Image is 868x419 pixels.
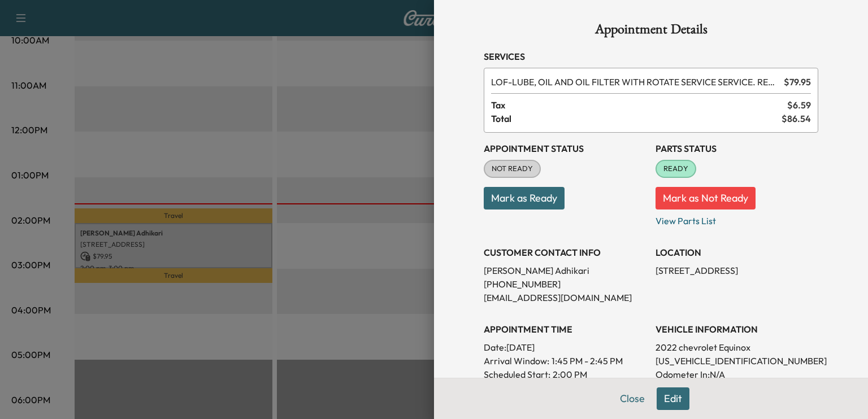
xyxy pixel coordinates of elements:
[656,246,818,259] h3: LOCATION
[656,187,756,209] button: Mark as Not Ready
[485,163,540,174] span: NOT READY
[491,75,779,89] span: LUBE, OIL AND OIL FILTER WITH ROTATE SERVICE SERVICE. RESET OIL LIFE MONITOR. HAZARDOUS WASTE FEE...
[656,209,818,228] p: View Parts List
[491,98,787,112] span: Tax
[484,246,646,259] h3: CUSTOMER CONTACT INFO
[657,387,689,410] button: Edit
[484,277,646,291] p: [PHONE_NUMBER]
[484,187,565,209] button: Mark as Ready
[784,75,811,89] span: $ 79.95
[484,264,646,277] p: [PERSON_NAME] Adhikari
[657,163,695,174] span: READY
[484,142,646,155] h3: Appointment Status
[484,23,818,41] h1: Appointment Details
[491,112,782,125] span: Total
[656,368,818,381] p: Odometer In: N/A
[656,354,818,368] p: [US_VEHICLE_IDENTIFICATION_NUMBER]
[552,354,623,368] span: 1:45 PM - 2:45 PM
[787,98,811,112] span: $ 6.59
[484,341,646,354] p: Date: [DATE]
[484,322,646,336] h3: APPOINTMENT TIME
[656,142,818,155] h3: Parts Status
[613,387,652,410] button: Close
[484,354,646,368] p: Arrival Window:
[484,50,818,63] h3: Services
[484,368,550,381] p: Scheduled Start:
[656,322,818,336] h3: VEHICLE INFORMATION
[553,368,587,381] p: 2:00 PM
[656,264,818,277] p: [STREET_ADDRESS]
[656,341,818,354] p: 2022 chevrolet Equinox
[782,112,811,125] span: $ 86.54
[484,291,646,304] p: [EMAIL_ADDRESS][DOMAIN_NAME]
